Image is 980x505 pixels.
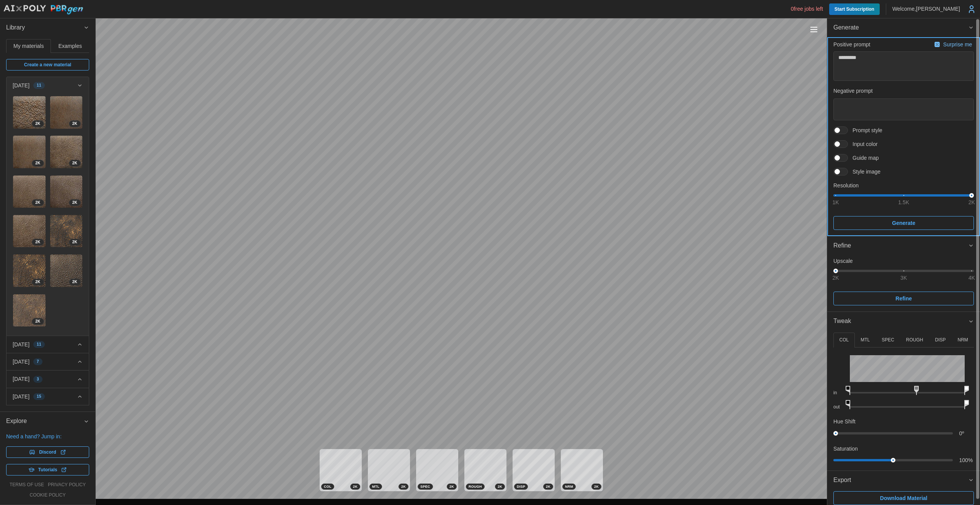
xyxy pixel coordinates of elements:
[833,182,974,189] p: Resolution
[827,255,980,312] div: Refine
[6,446,89,458] a: Discord
[72,121,77,127] span: 2 K
[7,371,89,387] button: [DATE]3
[50,175,83,208] img: yiUw74ES3i6Flc75rg3i
[35,279,40,285] span: 2 K
[848,140,877,148] span: Input color
[808,24,819,35] button: Toggle viewport controls
[24,59,71,70] span: Create a new material
[13,294,46,327] a: hgJveEbM6hIIvZKsYXVZ2K
[835,3,874,15] span: Start Subscription
[37,359,39,365] span: 7
[833,236,968,255] span: Refine
[13,96,46,129] img: Ps10EZXdHGXu8sQsslvN
[861,337,870,343] p: MTL
[35,318,40,325] span: 2 K
[3,5,83,15] img: AIxPoly PBRgen
[13,82,29,89] p: [DATE]
[791,5,823,13] p: 0 free jobs left
[932,39,974,50] button: Surprise me
[37,394,41,400] span: 15
[401,484,406,489] span: 2 K
[833,312,968,331] span: Tweak
[72,279,77,285] span: 2 K
[48,482,86,488] a: privacy policy
[38,464,57,475] span: Tutorials
[13,393,29,400] p: [DATE]
[565,484,573,489] span: NRM
[50,215,83,248] img: X6iyvhterKdIUi3gvf5D
[37,82,41,89] span: 11
[13,135,46,169] a: unT60qehORd3yyR4tA3L2K
[833,257,974,265] p: Upscale
[833,418,856,425] p: Hue Shift
[13,358,29,366] p: [DATE]
[35,160,40,166] span: 2 K
[895,292,912,305] span: Refine
[848,168,880,175] span: Style image
[517,484,525,489] span: DISP
[10,482,44,488] a: terms of use
[833,471,968,490] span: Export
[7,353,89,370] button: [DATE]7
[959,430,974,437] p: 0 º
[833,404,844,410] p: out
[827,312,980,331] button: Tweak
[469,484,482,489] span: ROUGH
[13,254,46,287] img: ygIlvJ2LA1ir0kRwI7qz
[7,405,89,422] button: [DATE]13
[50,136,83,168] img: TPS1MYtgZIzwqADsIX9g
[546,484,550,489] span: 2 K
[13,215,46,248] a: 60MfwplVH9nlMwdzTq8B2K
[892,216,915,230] span: Generate
[35,239,40,245] span: 2 K
[943,41,973,48] p: Surprise me
[833,445,858,453] p: Saturation
[72,239,77,245] span: 2 K
[6,433,89,440] p: Need a hand? Jump in:
[29,492,65,498] a: cookie policy
[957,337,968,343] p: NRM
[906,337,923,343] p: ROUGH
[50,175,83,208] a: yiUw74ES3i6Flc75rg3i2K
[13,375,29,383] p: [DATE]
[833,491,974,505] button: Download Material
[833,41,870,48] p: Positive prompt
[827,471,980,490] button: Export
[833,216,974,230] button: Generate
[848,154,879,162] span: Guide map
[827,37,980,236] div: Generate
[353,484,358,489] span: 2 K
[827,18,980,37] button: Generate
[13,175,46,208] a: VPOV4BSnysw9PUKHUJxZ2K
[13,136,46,168] img: unT60qehORd3yyR4tA3L
[594,484,599,489] span: 2 K
[7,77,89,94] button: [DATE]11
[72,200,77,206] span: 2 K
[50,135,83,169] a: TPS1MYtgZIzwqADsIX9g2K
[372,484,379,489] span: MTL
[7,388,89,405] button: [DATE]15
[50,254,83,287] img: MtupRqVgoTSxhVFO2k6k
[420,484,430,489] span: SPEC
[13,215,46,248] img: 60MfwplVH9nlMwdzTq8B
[959,456,974,464] p: 100 %
[13,341,29,348] p: [DATE]
[6,412,83,431] span: Explore
[498,484,502,489] span: 2 K
[935,337,946,343] p: DISP
[13,175,46,208] img: VPOV4BSnysw9PUKHUJxZ
[13,254,46,287] a: ygIlvJ2LA1ir0kRwI7qz2K
[833,87,974,95] p: Negative prompt
[50,254,83,287] a: MtupRqVgoTSxhVFO2k6k2K
[35,121,40,127] span: 2 K
[37,341,41,348] span: 11
[6,59,89,71] a: Create a new material
[50,96,83,129] a: 47DVMV64eZsCQGSAXJ8i2K
[829,3,880,15] a: Start Subscription
[72,160,77,166] span: 2 K
[6,464,89,475] a: Tutorials
[833,390,844,396] p: in
[839,337,849,343] p: COL
[848,126,882,134] span: Prompt style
